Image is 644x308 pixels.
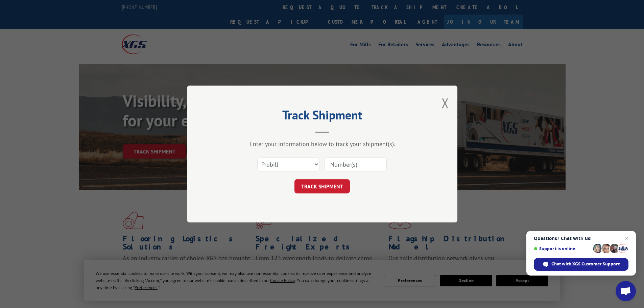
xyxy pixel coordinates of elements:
[221,140,424,148] div: Enter your information below to track your shipment(s).
[623,234,631,242] span: Close chat
[294,179,350,193] button: TRACK SHIPMENT
[442,94,449,112] button: Close modal
[616,281,636,301] div: Open chat
[551,261,620,267] span: Chat with XGS Customer Support
[325,157,387,171] input: Number(s)
[221,110,424,123] h2: Track Shipment
[534,236,628,241] span: Questions? Chat with us!
[534,258,628,271] div: Chat with XGS Customer Support
[534,246,591,251] span: Support is online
